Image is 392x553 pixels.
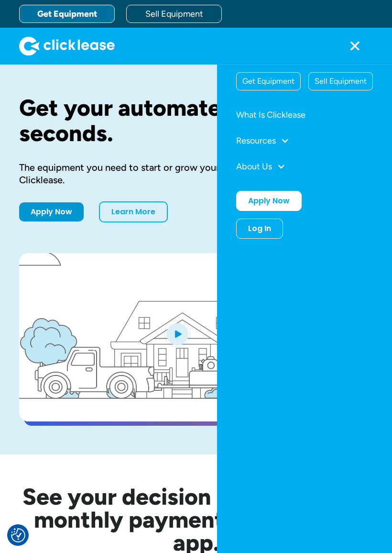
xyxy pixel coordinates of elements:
[11,528,25,542] img: Revisit consent button
[236,191,302,211] a: Apply Now
[236,157,373,176] div: About Us
[248,224,271,233] div: Log In
[236,136,276,145] div: Resources
[237,73,300,90] div: Get Equipment
[337,28,373,64] div: menu
[236,106,373,124] a: What Is Clicklease
[11,528,25,542] button: Consent Preferences
[19,36,115,55] a: home
[236,132,373,150] div: Resources
[19,5,115,23] a: Get Equipment
[236,162,272,171] div: About Us
[126,5,222,23] a: Sell Equipment
[309,73,372,90] div: Sell Equipment
[19,36,115,55] img: Clicklease logo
